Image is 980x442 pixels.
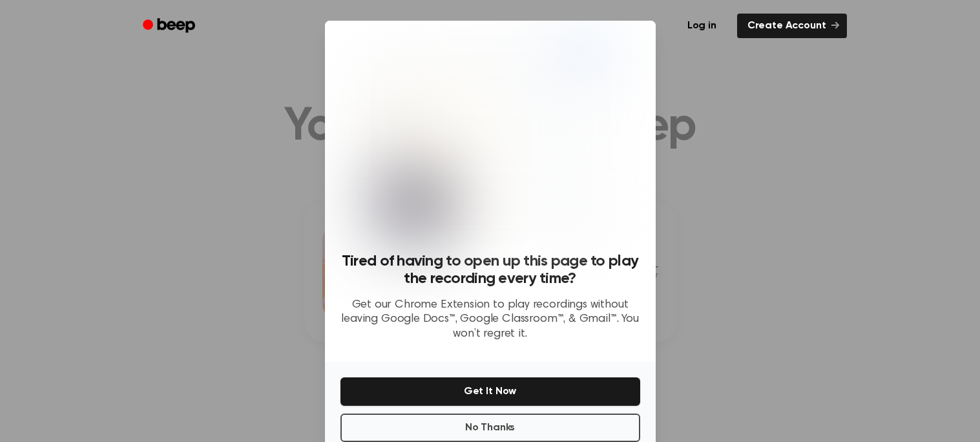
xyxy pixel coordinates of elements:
a: Create Account [737,14,847,38]
a: Log in [674,11,729,41]
a: Beep [134,14,207,39]
p: Get our Chrome Extension to play recordings without leaving Google Docs™, Google Classroom™, & Gm... [340,298,640,342]
img: Beep extension in action [370,36,610,245]
button: No Thanks [340,414,640,442]
h3: Tired of having to open up this page to play the recording every time? [340,253,640,288]
button: Get It Now [340,377,640,406]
